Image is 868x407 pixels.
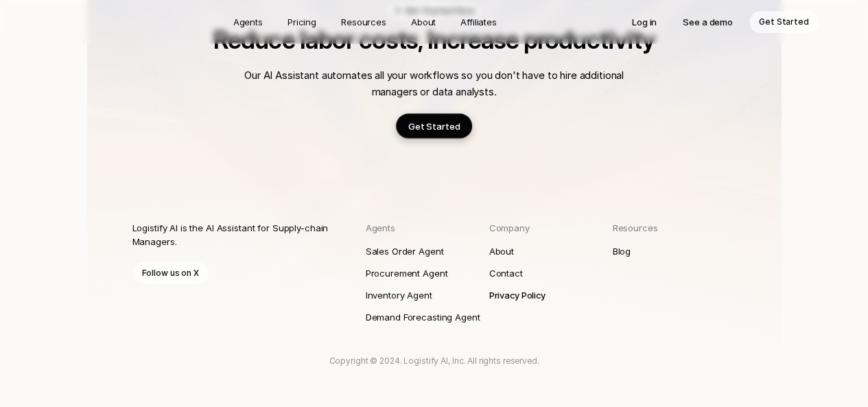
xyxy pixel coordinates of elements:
a: Get Started [749,11,819,33]
p: Logistify AI is the AI Assistant for Supply-chain Managers. [132,221,341,248]
p: Resources [341,15,386,29]
p: Demand Forecasting Agent [366,310,480,324]
a: See a demo [673,11,742,33]
a: Resources [333,11,395,33]
a: Affiliates [452,11,505,33]
p: About [489,244,514,258]
span: Resources [613,222,658,233]
a: Privacy Policy [489,284,613,306]
a: Blog [613,240,736,262]
a: Follow us on X [132,262,209,284]
p: Get Started [759,15,809,29]
p: Sales Order Agent [366,244,444,258]
span: Copyright © 2024. Logistify AI, Inc. All rights reserved. [329,356,539,366]
p: About [411,15,436,29]
p: Affiliates [460,15,497,29]
a: Log in [622,11,666,33]
p: See a demo [683,15,733,29]
a: Pricing [279,11,325,33]
a: Agents [225,11,271,33]
a: Contact [489,262,613,284]
p: Inventory Agent [366,288,432,302]
a: Demand Forecasting Agent [366,306,489,328]
p: Our AI Assistant automates all your workflows so you don't have to hire additional managers or da... [242,67,626,100]
a: Get Started [396,114,473,139]
p: Procurement Agent [366,266,448,280]
p: Pricing [288,15,316,29]
a: About [403,11,444,33]
p: Contact [489,266,523,280]
a: About [489,240,613,262]
h2: Reduce labor costs, Increase productivity [132,26,736,54]
a: Procurement Agent [366,262,489,284]
p: Blog [613,244,631,258]
a: Sales Order Agent [366,240,489,262]
p: Get Started [408,119,460,133]
p: Follow us on X [142,266,199,280]
p: Log in [632,15,657,29]
span: Company [489,222,530,233]
a: Inventory Agent [366,284,489,306]
p: Privacy Policy [489,288,546,302]
span: Agents [366,222,395,233]
p: Agents [233,15,263,29]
